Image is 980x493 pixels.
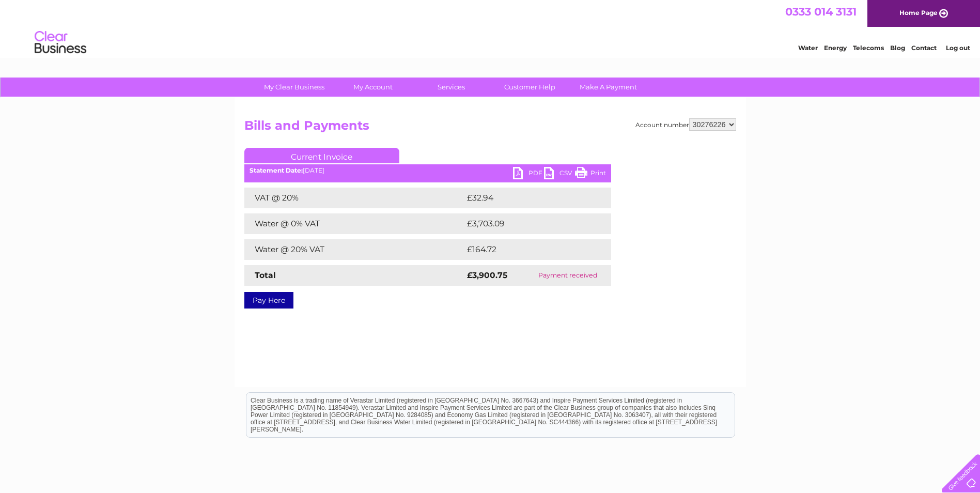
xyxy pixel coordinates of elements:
[250,166,303,174] b: Statement Date:
[890,44,905,52] a: Blog
[244,292,293,309] a: Pay Here
[409,78,494,97] a: Services
[513,167,544,182] a: PDF
[566,78,651,97] a: Make A Payment
[785,5,857,18] a: 0333 014 3131
[244,188,464,208] td: VAT @ 20%
[635,118,736,131] div: Account number
[575,167,606,182] a: Print
[798,44,818,52] a: Water
[34,27,87,58] img: logo.png
[255,270,276,280] strong: Total
[330,78,415,97] a: My Account
[244,148,399,163] a: Current Invoice
[464,188,590,208] td: £32.94
[244,118,736,138] h2: Bills and Payments
[464,213,595,234] td: £3,703.09
[244,213,464,234] td: Water @ 0% VAT
[244,239,464,260] td: Water @ 20% VAT
[853,44,884,52] a: Telecoms
[244,167,611,174] div: [DATE]
[824,44,847,52] a: Energy
[911,44,937,52] a: Contact
[525,265,611,286] td: Payment received
[467,270,507,280] strong: £3,900.75
[252,78,337,97] a: My Clear Business
[946,44,970,52] a: Log out
[464,239,592,260] td: £164.72
[487,78,572,97] a: Customer Help
[246,6,735,50] div: Clear Business is a trading name of Verastar Limited (registered in [GEOGRAPHIC_DATA] No. 3667643...
[544,167,575,182] a: CSV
